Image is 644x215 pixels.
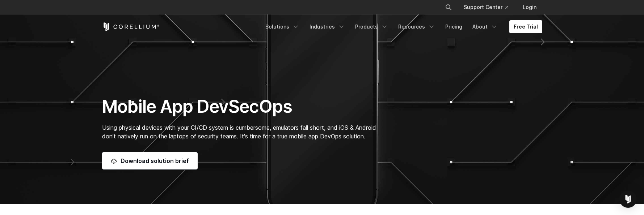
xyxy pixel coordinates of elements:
[468,20,502,33] a: About
[619,190,637,208] div: Open Intercom Messenger
[458,1,514,14] a: Support Center
[517,1,542,14] a: Login
[442,1,455,14] button: Search
[436,1,542,14] div: Navigation Menu
[102,152,198,169] a: Download solution brief
[102,96,391,117] h1: Mobile App DevSecOps
[261,20,304,33] a: Solutions
[102,22,160,31] a: Corellium Home
[305,20,349,33] a: Industries
[102,124,376,140] span: Using physical devices with your CI/CD system is cumbersome, emulators fall short, and iOS & Andr...
[261,20,542,33] div: Navigation Menu
[351,20,392,33] a: Products
[441,20,467,33] a: Pricing
[394,20,439,33] a: Resources
[509,20,542,33] a: Free Trial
